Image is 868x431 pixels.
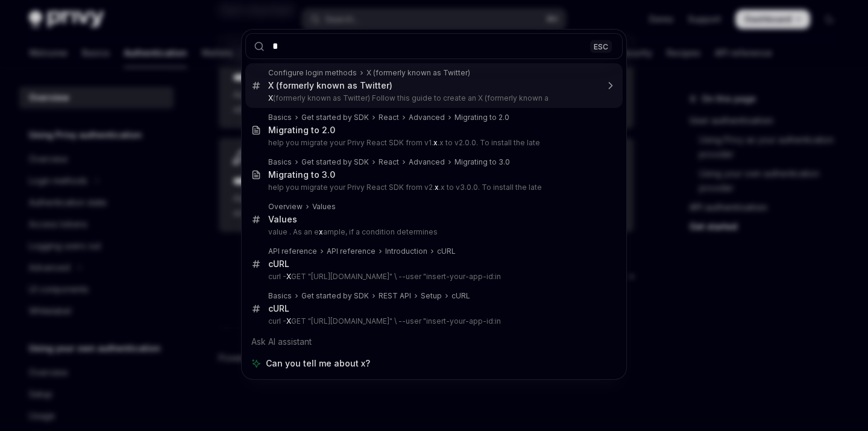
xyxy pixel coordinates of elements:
div: Values [312,202,336,212]
div: Migrating to 3.0 [454,157,510,167]
div: X (formerly known as Twitter) [366,68,470,78]
div: Setup [421,291,442,301]
div: Introduction [385,247,427,256]
div: React [379,157,399,167]
div: cURL [451,291,470,301]
div: Advanced [409,157,445,167]
div: Get started by SDK [301,157,369,167]
b: X [286,316,291,326]
div: Get started by SDK [301,113,369,122]
span: Can you tell me about x? [266,357,370,370]
div: Values [268,214,297,225]
div: React [379,113,399,122]
p: value . As an e ample, if a condition determines [268,227,597,237]
p: (formerly known as Twitter) Follow this guide to create an X (formerly known a [268,93,597,103]
div: Basics [268,113,292,122]
div: cURL [437,247,456,256]
div: Overview [268,202,303,212]
div: API reference [268,247,317,256]
div: REST API [379,291,411,301]
div: cURL [268,259,289,269]
div: Get started by SDK [301,291,369,301]
div: Advanced [409,113,445,122]
div: cURL [268,303,289,314]
b: x [433,138,438,147]
div: X (formerly known as Twitter) [268,80,392,91]
div: Basics [268,291,292,301]
b: x [435,183,439,192]
div: API reference [327,247,376,256]
div: Migrating to 2.0 [454,113,509,122]
p: help you migrate your Privy React SDK from v1. .x to v2.0.0. To install the late [268,138,597,148]
p: curl - GET "[URL][DOMAIN_NAME]" \ --user "insert-your-app-id:in [268,316,597,326]
div: Basics [268,157,292,167]
b: x [319,227,323,236]
b: X [268,93,273,102]
div: Configure login methods [268,68,357,78]
b: X [286,272,291,281]
div: ESC [590,40,612,52]
div: Migrating to 2.0 [268,125,335,136]
p: help you migrate your Privy React SDK from v2. .x to v3.0.0. To install the late [268,183,597,192]
p: curl - GET "[URL][DOMAIN_NAME]" \ --user "insert-your-app-id:in [268,272,597,282]
div: Ask AI assistant [245,331,623,353]
div: Migrating to 3.0 [268,169,335,180]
